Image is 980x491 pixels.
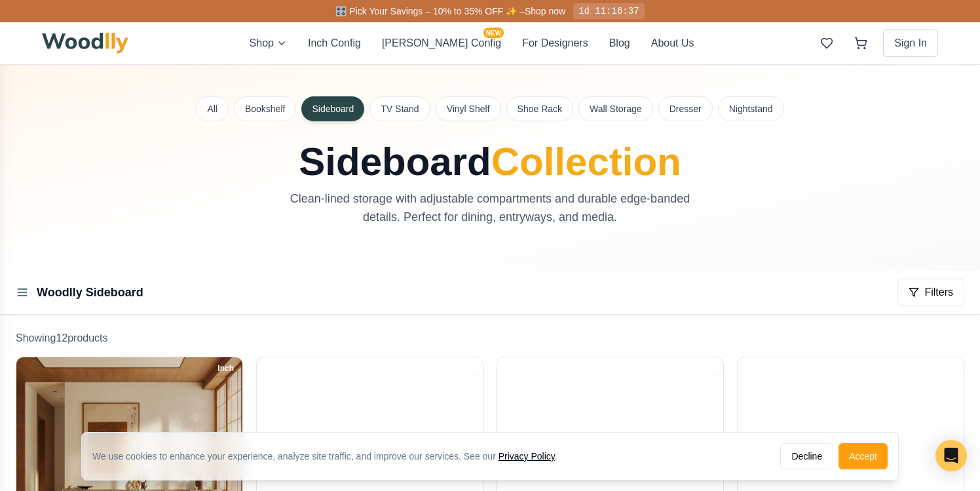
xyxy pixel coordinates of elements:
img: Woodlly [42,33,128,54]
button: Inch Config [308,35,361,51]
button: Sign In [883,29,938,57]
span: 🎛️ Pick Your Savings – 10% to 35% OFF ✨ – [335,6,524,16]
span: Collection [491,140,681,184]
button: For Designers [522,35,588,51]
button: All [196,96,229,121]
a: Woodlly Sideboard [37,286,143,299]
button: About Us [651,35,694,51]
button: Bookshelf [234,96,296,121]
a: Shop now [525,6,565,16]
button: Accept [839,443,888,469]
button: Dresser [658,96,713,121]
p: Clean-lined storage with adjustable compartments and durable edge-banded details. Perfect for din... [270,189,710,226]
button: Nightstand [718,96,784,121]
div: We use cookies to enhance your experience, analyze site traffic, and improve our services. See our . [92,450,568,463]
div: Inch [692,361,721,376]
div: Open Intercom Messenger [935,440,967,471]
button: Blog [609,35,630,51]
div: 1d 11:16:37 [573,3,644,19]
button: Filters [897,279,964,306]
button: TV Stand [369,96,430,121]
a: Privacy Policy [499,451,555,462]
div: Inch [452,361,480,376]
button: Wall Storage [578,96,653,121]
button: Sideboard [301,96,364,121]
h1: Sideboard [197,142,783,182]
p: Showing 12 product s [16,330,964,346]
button: Shop [250,35,287,51]
span: Filters [924,285,953,300]
span: NEW [483,28,504,38]
button: Vinyl Shelf [436,96,501,121]
button: Decline [780,443,833,469]
button: Shoe Rack [506,96,573,121]
button: [PERSON_NAME] ConfigNEW [382,35,501,51]
div: Inch [212,361,240,376]
div: Inch [933,361,961,376]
